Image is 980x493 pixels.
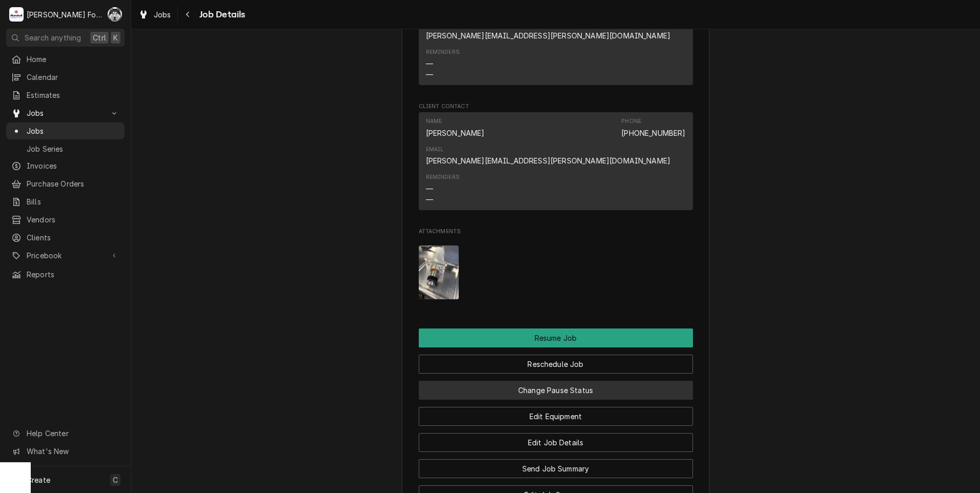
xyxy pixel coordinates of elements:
div: Button Group Row [419,426,693,452]
div: Button Group Row [419,374,693,400]
button: Send Job Summary [419,459,693,478]
div: Button Group Row [419,400,693,426]
div: Reminders [426,173,460,181]
button: Edit Job Details [419,433,693,452]
span: Help Center [27,428,118,439]
a: [PHONE_NUMBER] [621,129,685,137]
a: Job Series [6,140,125,157]
div: Phone [621,117,641,126]
a: Home [6,51,125,68]
span: Job Series [27,143,119,154]
a: [PERSON_NAME][EMAIL_ADDRESS][PERSON_NAME][DOMAIN_NAME] [426,31,671,40]
a: Go to What's New [6,443,125,460]
span: Clients [27,232,119,243]
span: Jobs [27,126,119,136]
div: Button Group Row [419,328,693,347]
span: Calendar [27,72,119,83]
span: What's New [27,446,118,457]
div: Name [426,117,442,126]
a: [PERSON_NAME][EMAIL_ADDRESS][PERSON_NAME][DOMAIN_NAME] [426,156,671,165]
div: Contact [419,112,693,210]
span: C [113,475,118,485]
a: Jobs [6,122,125,139]
div: — [426,183,433,194]
span: Estimates [27,90,119,100]
div: Name [426,117,485,138]
a: Calendar [6,69,125,86]
div: Reminders [426,48,460,56]
span: Attachments [419,228,693,236]
span: Bills [27,196,119,207]
div: C( [108,7,122,22]
button: Search anythingCtrlK [6,29,125,47]
div: Phone [621,117,685,138]
div: Marshall Food Equipment Service's Avatar [9,7,24,22]
div: Email [426,20,671,41]
span: K [113,32,118,43]
span: Search anything [25,32,81,43]
span: Jobs [27,108,104,118]
img: BI2GKOTkTOG6GGbdgCbA [419,245,459,299]
div: — [426,69,433,80]
span: Attachments [419,237,693,307]
a: Clients [6,229,125,246]
div: — [426,194,433,205]
div: [PERSON_NAME] [426,128,485,138]
a: Purchase Orders [6,175,125,192]
a: Estimates [6,87,125,104]
a: Jobs [134,6,175,23]
button: Resume Job [419,328,693,347]
span: Client Contact [419,102,693,111]
div: Email [426,146,444,154]
span: Reports [27,269,119,280]
span: Invoices [27,160,119,171]
div: Client Contact List [419,112,693,215]
div: M [9,7,24,22]
button: Change Pause Status [419,381,693,400]
div: — [426,58,433,69]
a: Vendors [6,211,125,228]
div: Attachments [419,228,693,307]
span: Job Details [196,8,246,22]
a: Reports [6,266,125,283]
div: Email [426,146,671,166]
a: Bills [6,193,125,210]
div: Button Group Row [419,347,693,374]
span: Create [27,476,50,484]
a: Go to Pricebook [6,247,125,264]
div: Reminders [426,173,460,204]
button: Reschedule Job [419,355,693,374]
div: [PERSON_NAME] Food Equipment Service [27,9,102,20]
div: Button Group Row [419,452,693,478]
span: Home [27,54,119,65]
span: Jobs [154,9,171,20]
span: Pricebook [27,250,104,261]
a: Invoices [6,157,125,174]
span: Purchase Orders [27,178,119,189]
span: Ctrl [93,32,106,43]
a: Go to Jobs [6,105,125,121]
button: Navigate back [180,6,196,23]
span: Vendors [27,214,119,225]
div: Reminders [426,48,460,79]
div: Chris Murphy (103)'s Avatar [108,7,122,22]
a: Go to Help Center [6,425,125,442]
button: Edit Equipment [419,407,693,426]
div: Client Contact [419,102,693,215]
